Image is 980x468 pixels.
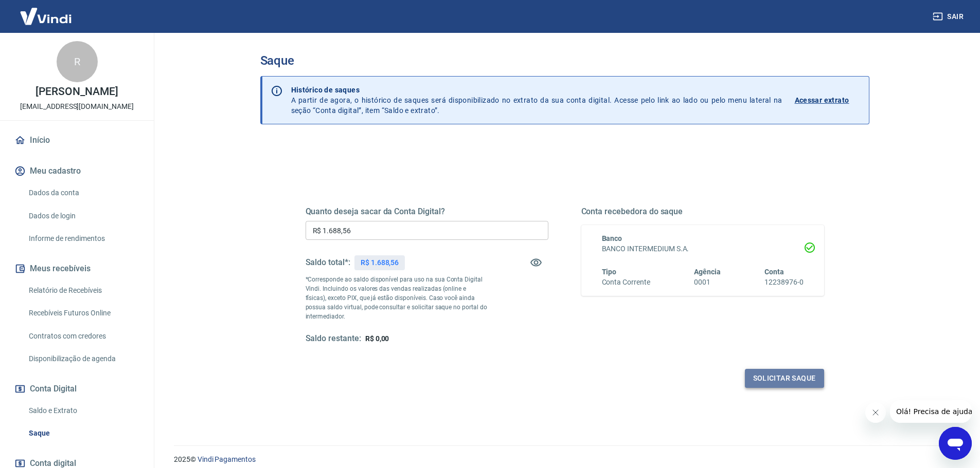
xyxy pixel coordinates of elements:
a: Relatório de Recebíveis [25,280,141,301]
button: Meu cadastro [12,160,141,182]
iframe: Botão para abrir a janela de mensagens [939,427,972,460]
a: Vindi Pagamentos [198,455,256,463]
button: Solicitar saque [745,369,824,388]
p: [PERSON_NAME] [35,86,118,97]
p: [EMAIL_ADDRESS][DOMAIN_NAME] [20,101,134,112]
a: Disponibilização de agenda [25,348,141,369]
h5: Saldo total*: [306,257,350,268]
p: R$ 1.688,56 [361,257,399,268]
img: Vindi [12,1,79,32]
a: Informe de rendimentos [25,228,141,249]
h6: 12238976-0 [764,277,804,288]
p: Histórico de saques [291,85,782,95]
a: Início [12,129,141,152]
a: Recebíveis Futuros Online [25,303,141,324]
div: R [57,41,98,82]
iframe: Mensagem da empresa [890,400,972,423]
span: Tipo [602,268,617,276]
h6: BANCO INTERMEDIUM S.A. [602,244,804,254]
a: Dados da conta [25,182,141,203]
h6: 0001 [694,277,721,288]
a: Contratos com credores [25,326,141,347]
h3: Saque [260,53,869,68]
button: Conta Digital [12,378,141,400]
span: R$ 0,00 [365,334,389,343]
h5: Conta recebedora do saque [581,207,824,217]
p: A partir de agora, o histórico de saques será disponibilizado no extrato da sua conta digital. Ac... [291,85,782,116]
button: Meus recebíveis [12,257,141,280]
span: Conta [764,268,784,276]
h5: Quanto deseja sacar da Conta Digital? [306,207,548,217]
a: Saldo e Extrato [25,400,141,421]
span: Banco [602,234,622,242]
span: Agência [694,268,721,276]
h6: Conta Corrente [602,277,650,288]
a: Saque [25,423,141,444]
h5: Saldo restante: [306,333,361,344]
p: 2025 © [174,454,955,465]
button: Sair [931,7,968,26]
span: Olá! Precisa de ajuda? [6,7,86,15]
p: Acessar extrato [795,95,849,105]
iframe: Fechar mensagem [865,402,886,423]
p: *Corresponde ao saldo disponível para uso na sua Conta Digital Vindi. Incluindo os valores das ve... [306,275,488,321]
a: Dados de login [25,205,141,227]
a: Acessar extrato [795,85,861,116]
